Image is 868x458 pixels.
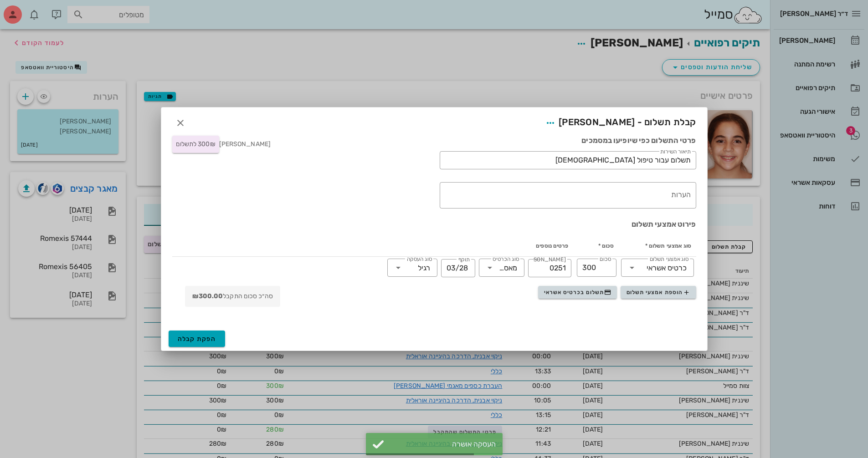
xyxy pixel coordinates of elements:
h3: פירוט אמצעי תשלום [172,219,696,229]
label: סוג הכרטיס [493,256,519,263]
div: מאסטרקארד [497,264,517,272]
span: הוספת אמצעי תשלום [627,289,690,296]
label: תיאור השירות [660,148,691,155]
label: סוג אמצעי תשלום [649,256,688,263]
span: תשלום בכרטיס אשראי [544,289,611,296]
div: [PERSON_NAME] [172,136,271,157]
div: סוג הכרטיסמאסטרקארד [479,259,524,277]
label: סוג העסקה [406,256,432,263]
span: קבלת תשלום - [PERSON_NAME] [542,115,696,131]
span: 300₪ לתשלום [176,140,216,148]
div: סה״כ סכום התקבל [185,286,280,307]
span: הפקת קבלה [178,335,216,343]
th: סוג אמצעי תשלום * [619,235,696,257]
button: הפקת קבלה [169,331,226,347]
label: [PERSON_NAME]׳ כרטיס [534,256,566,263]
h3: פרטי התשלום כפי שיופיעו במסמכים [440,136,696,146]
strong: ₪300.00 [192,292,223,300]
div: רגיל [418,264,430,272]
button: הוספת אמצעי תשלום [621,286,696,299]
th: פרטים נוספים [190,235,573,257]
div: סוג העסקהרגיל [387,259,437,277]
div: כרטיס אשראי [647,264,687,272]
div: סוג אמצעי תשלוםכרטיס אשראי [621,259,694,277]
button: תשלום בכרטיס אשראי [538,286,617,299]
label: סכום [600,256,611,263]
div: העסקה אושרה [389,440,496,448]
label: תוקף [458,256,470,263]
th: סכום * [573,235,619,257]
